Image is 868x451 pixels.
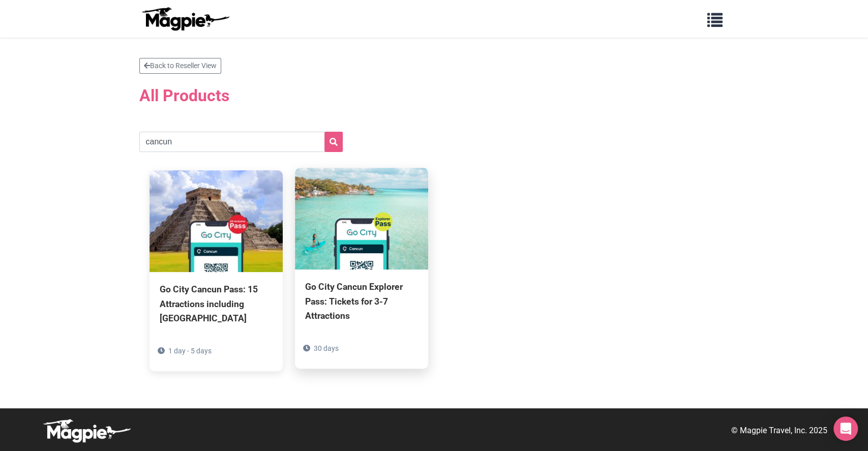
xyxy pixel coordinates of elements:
[139,132,343,152] input: Search products...
[139,7,231,31] img: logo-ab69f6fb50320c5b225c76a69d11143b.png
[41,418,132,443] img: logo-white-d94fa1abed81b67a048b3d0f0ab5b955.png
[139,80,729,111] h2: All Products
[295,168,428,368] a: Go City Cancun Explorer Pass: Tickets for 3-7 Attractions 30 days
[168,347,212,355] span: 1 day - 5 days
[305,280,418,322] div: Go City Cancun Explorer Pass: Tickets for 3-7 Attractions
[139,58,221,74] a: Back to Reseller View
[833,416,858,441] div: Open Intercom Messenger
[149,170,283,371] a: Go City Cancun Pass: 15 Attractions including [GEOGRAPHIC_DATA] 1 day - 5 days
[160,282,273,325] div: Go City Cancun Pass: 15 Attractions including [GEOGRAPHIC_DATA]
[731,424,827,437] p: © Magpie Travel, Inc. 2025
[149,170,283,272] img: Go City Cancun Pass: 15 Attractions including Chichén Itzá
[314,344,339,352] span: 30 days
[295,168,428,269] img: Go City Cancun Explorer Pass: Tickets for 3-7 Attractions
